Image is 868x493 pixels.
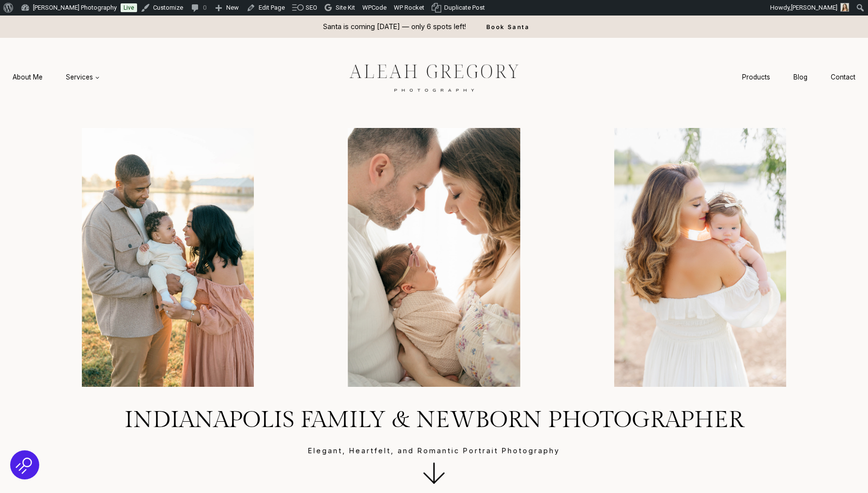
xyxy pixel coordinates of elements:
[571,128,829,386] img: mom holding baby on shoulder looking back at the camera outdoors in Carmel, Indiana
[1,68,54,86] a: About Me
[571,128,829,386] li: 3 of 4
[471,16,545,38] a: Book Santa
[791,4,837,11] span: [PERSON_NAME]
[23,406,845,434] h1: Indianapolis Family & Newborn Photographer
[819,68,867,86] a: Contact
[730,68,782,86] a: Products
[39,128,297,386] img: Family enjoying a sunny day by the lake.
[1,68,111,86] nav: Primary
[336,4,355,11] span: Site Kit
[782,68,819,86] a: Blog
[305,128,563,386] img: Parents holding their baby lovingly by Indianapolis newborn photographer
[730,68,867,86] nav: Secondary
[305,128,563,386] li: 2 of 4
[54,68,111,86] a: Services
[39,128,829,386] div: Photo Gallery Carousel
[325,57,543,97] img: aleah gregory logo
[121,3,137,12] a: Live
[66,72,100,82] span: Services
[39,128,297,386] li: 1 of 4
[323,21,466,32] p: Santa is coming [DATE] — only 6 spots left!
[23,445,845,456] p: Elegant, Heartfelt, and Romantic Portrait Photography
